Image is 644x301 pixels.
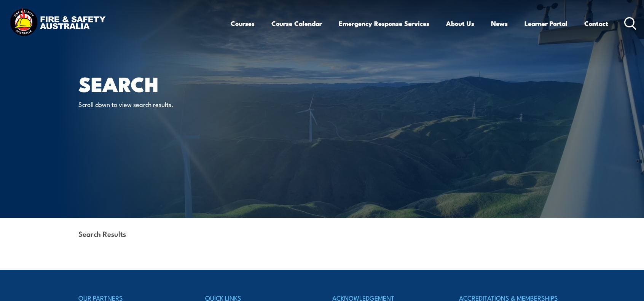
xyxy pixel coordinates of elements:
a: Contact [584,13,608,33]
strong: Search Results [78,228,126,239]
p: Scroll down to view search results. [78,100,217,108]
h1: Search [78,75,266,92]
a: About Us [446,13,474,33]
a: Course Calendar [271,13,322,33]
a: Emergency Response Services [339,13,429,33]
a: Courses [231,13,255,33]
a: Learner Portal [524,13,567,33]
a: News [491,13,508,33]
